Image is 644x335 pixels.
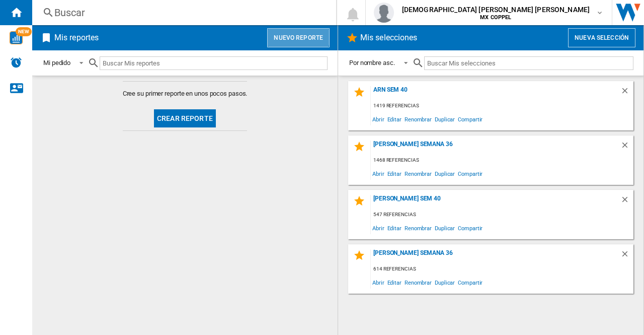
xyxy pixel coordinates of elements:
[403,221,433,235] span: Renombrar
[620,141,633,154] div: Borrar
[267,28,330,47] button: Nuevo reporte
[371,263,633,276] div: 614 referencias
[154,109,216,127] button: Crear reporte
[386,167,403,180] span: Editar
[403,167,433,180] span: Renombrar
[371,154,633,167] div: 1468 referencias
[371,141,620,154] div: [PERSON_NAME] Semana 36
[620,249,633,263] div: Borrar
[10,31,23,44] img: wise-card.svg
[456,221,484,235] span: Compartir
[433,167,456,180] span: Duplicar
[371,221,386,235] span: Abrir
[403,276,433,289] span: Renombrar
[433,112,456,126] span: Duplicar
[371,100,633,112] div: 1419 referencias
[371,86,620,100] div: ARN SEM 40
[371,167,386,180] span: Abrir
[123,89,248,98] span: Cree su primer reporte en unos pocos pasos.
[371,112,386,126] span: Abrir
[52,28,101,47] h2: Mis reportes
[568,28,635,47] button: Nueva selección
[456,167,484,180] span: Compartir
[10,56,22,69] img: alerts-logo.svg
[403,112,433,126] span: Renombrar
[456,276,484,289] span: Compartir
[371,276,386,289] span: Abrir
[371,195,620,209] div: [PERSON_NAME] SEM 40
[620,195,633,209] div: Borrar
[386,112,403,126] span: Editar
[433,276,456,289] span: Duplicar
[100,56,328,70] input: Buscar Mis reportes
[456,112,484,126] span: Compartir
[374,3,394,23] img: profile.jpg
[386,221,403,235] span: Editar
[371,209,633,221] div: 547 referencias
[358,28,420,47] h2: Mis selecciones
[480,14,511,21] b: MX COPPEL
[43,59,70,66] div: Mi pedido
[620,86,633,100] div: Borrar
[433,221,456,235] span: Duplicar
[402,5,590,15] span: [DEMOGRAPHIC_DATA] [PERSON_NAME] [PERSON_NAME]
[386,276,403,289] span: Editar
[54,6,310,20] div: Buscar
[16,27,32,36] span: NEW
[371,249,620,263] div: [PERSON_NAME] SEMANA 36
[424,56,633,70] input: Buscar Mis selecciones
[349,59,395,66] div: Por nombre asc.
